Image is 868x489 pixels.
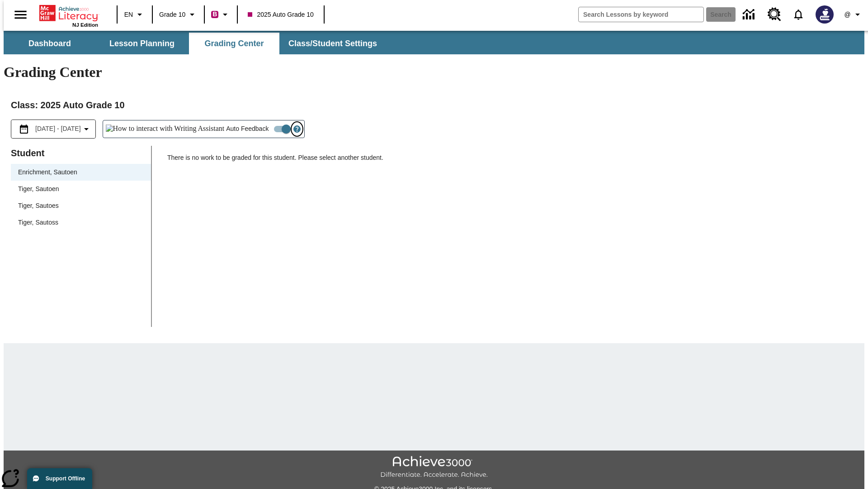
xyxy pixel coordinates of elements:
[4,33,385,54] div: SubNavbar
[35,124,81,134] span: [DATE] - [DATE]
[810,3,839,26] button: Select a new avatar
[11,164,151,181] div: Enrichment, Sautoen
[5,33,95,54] button: Dashboard
[281,33,384,54] button: Class/Student Settings
[7,1,34,28] button: Open side menu
[159,10,185,19] span: Grade 10
[212,9,217,20] span: B
[124,10,133,19] span: EN
[39,3,98,28] div: Home
[4,31,864,54] div: SubNavbar
[816,5,834,24] img: Avatar
[380,456,488,479] img: Achieve3000 Differentiate Accelerate Achieve
[844,10,850,19] span: @
[97,33,187,54] button: Lesson Planning
[189,33,279,54] button: Grading Center
[11,98,857,112] h2: Class : 2025 Auto Grade 10
[81,124,92,134] svg: Collapse Date Range Filter
[4,64,864,81] h1: Grading Center
[839,6,868,23] button: Profile/Settings
[226,124,269,134] span: Auto Feedback
[46,475,85,482] span: Support Offline
[11,214,151,231] div: Tiger, Sautoss
[787,3,810,26] a: Notifications
[18,184,144,194] span: Tiger, Sautoen
[248,10,313,19] span: 2025 Auto Grade 10
[15,124,92,134] button: Select the date range menu item
[762,2,787,27] a: Resource Center, Will open in new tab
[11,197,151,214] div: Tiger, Sautoes
[208,6,234,23] button: Boost Class color is violet red. Change class color
[156,6,201,23] button: Grade: Grade 10, Select a grade
[167,153,857,169] p: There is no work to be graded for this student. Please select another student.
[18,168,144,177] span: Enrichment, Sautoen
[18,218,144,227] span: Tiger, Sautoss
[11,146,151,160] p: Student
[11,181,151,197] div: Tiger, Sautoen
[18,201,144,211] span: Tiger, Sautoes
[290,120,304,138] button: Open Help for Writing Assistant
[737,2,762,27] a: Data Center
[106,125,225,134] img: How to interact with Writing Assistant
[39,4,98,22] a: Home
[72,22,98,28] span: NJ Edition
[27,468,92,489] button: Support Offline
[120,6,149,23] button: Language: EN, Select a language
[579,7,703,22] input: search field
